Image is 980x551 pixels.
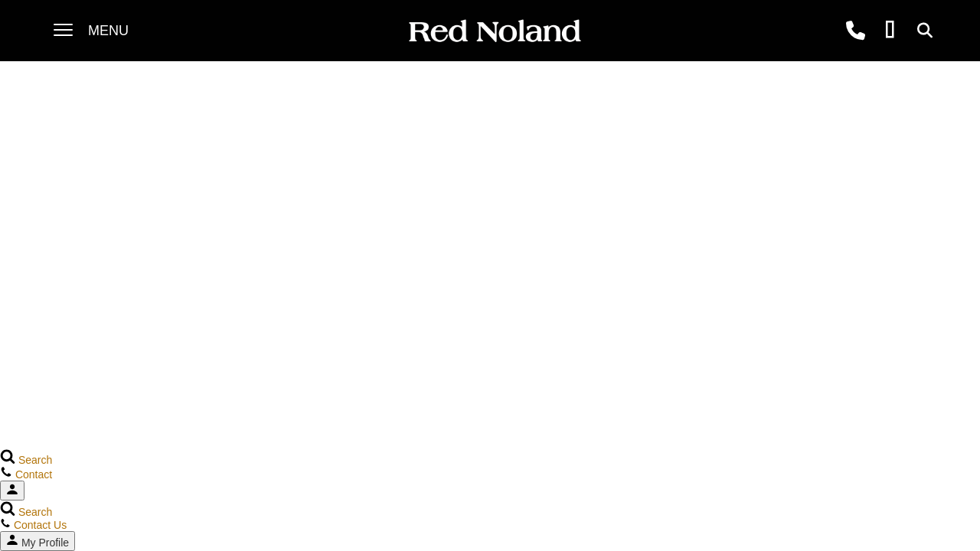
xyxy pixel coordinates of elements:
span: Contact Us [14,519,67,531]
span: Contact [15,468,52,481]
span: Search [18,506,52,518]
img: Red Noland Auto Group [406,18,582,45]
span: My Profile [21,536,69,549]
span: Search [18,454,52,466]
